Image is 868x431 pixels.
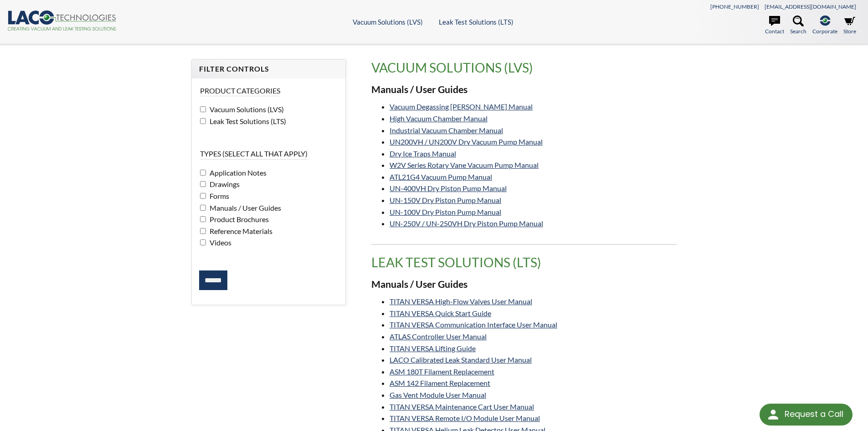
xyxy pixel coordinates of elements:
input: Product Brochures [200,216,206,222]
input: Vacuum Solutions (LVS) [200,106,206,112]
a: Search [790,16,806,36]
a: Store [843,16,856,36]
input: Leak Test Solutions (LTS) [200,118,206,124]
a: [PHONE_NUMBER] [710,3,759,10]
span: Manuals / User Guides [207,203,281,212]
a: High Vacuum Chamber Manual [390,114,488,123]
a: TITAN VERSA Maintenance Cart User Manual [390,402,534,411]
span: Leak Test Solutions (LTS) [207,117,286,125]
input: Application Notes [200,170,206,176]
a: Vacuum Solutions (LVS) [353,18,423,26]
span: Application Notes [207,168,267,177]
input: Videos [200,239,206,245]
a: TITAN VERSA Lifting Guide [390,344,476,353]
a: TITAN VERSA High-Flow Valves User Manual [390,297,532,306]
h3: Manuals / User Guides [371,83,677,96]
a: Industrial Vacuum Chamber Manual [390,126,503,135]
div: Request a Call [760,404,853,426]
a: ATL21G4 Vacuum Pump Manual [390,172,492,181]
span: Videos [207,238,231,247]
input: Forms [200,193,206,199]
input: Manuals / User Guides [200,205,206,211]
a: Gas Vent Module User Manual [390,390,486,399]
span: Vacuum Solutions (LVS) [207,105,284,114]
div: Request a Call [785,404,843,425]
span: Product Brochures [207,215,269,223]
input: Reference Materials [200,228,206,234]
h3: Manuals / User Guides [371,278,677,291]
span: Forms [207,192,229,200]
a: [EMAIL_ADDRESS][DOMAIN_NAME] [765,3,856,10]
a: LACO Calibrated Leak Standard User Manual [390,355,532,364]
input: Drawings [200,181,206,187]
a: Dry Ice Traps Manual [390,149,456,158]
a: ASM 180T Filament Replacement [390,367,494,376]
span: translation missing: en.product_groups.Vacuum Solutions (LVS) [371,60,533,75]
a: UN-400VH Dry Piston Pump Manual [390,184,507,192]
a: ASM 142 Filament Replacement [390,379,490,387]
legend: Product Categories [200,86,280,96]
span: Drawings [207,180,240,188]
a: Vacuum Degassing [PERSON_NAME] Manual [390,102,533,111]
a: UN-100V Dry Piston Pump Manual [390,208,501,216]
span: Reference Materials [207,227,272,235]
h4: Filter Controls [199,64,338,74]
a: TITAN VERSA Quick Start Guide [390,309,491,317]
a: TITAN VERSA Remote I/O Module User Manual [390,414,540,422]
a: UN200VH / UN200V Dry Vacuum Pump Manual [390,137,543,146]
img: round button [766,407,781,422]
span: Corporate [812,27,837,36]
a: ATLAS Controller User Manual [390,332,487,341]
legend: Types (select all that apply) [200,149,308,159]
a: UN-150V Dry Piston Pump Manual [390,196,501,204]
a: TITAN VERSA Communication Interface User Manual [390,320,557,329]
a: Contact [765,16,784,36]
a: Leak Test Solutions (LTS) [439,18,514,26]
span: translation missing: en.product_groups.Leak Test Solutions (LTS) [371,254,541,270]
a: UN-250V / UN-250VH Dry Piston Pump Manual [390,219,543,228]
a: W2V Series Rotary Vane Vacuum Pump Manual [390,161,539,169]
